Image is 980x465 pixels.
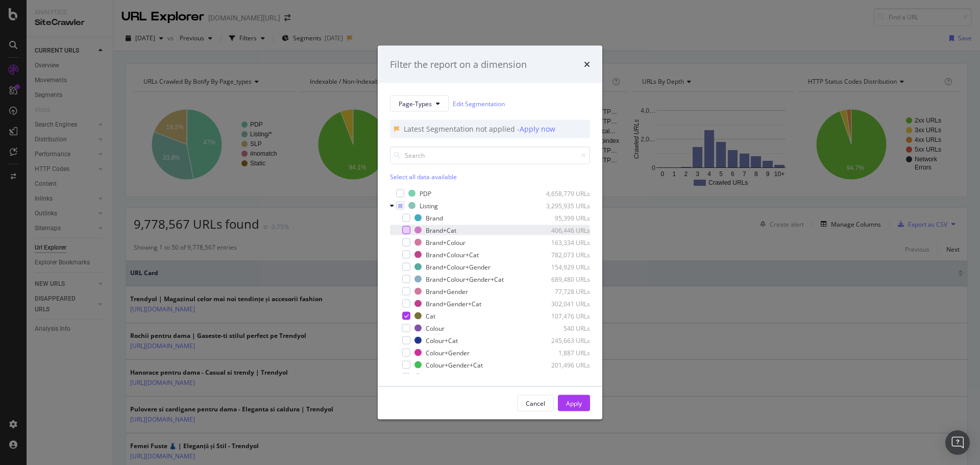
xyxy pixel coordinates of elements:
div: Brand+Gender+Cat [426,299,481,308]
div: 540 URLs [540,324,590,332]
div: Latest Segmentation not applied [404,124,517,134]
button: Apply [558,395,590,411]
div: 201,496 URLs [540,360,590,369]
div: 406,446 URLs [540,226,590,234]
div: PDP [420,189,431,198]
div: Colour+Gender+Cat [426,360,483,369]
div: Cancel [526,399,545,407]
div: 163,334 URLs [540,238,590,247]
div: 107,476 URLs [540,311,590,320]
div: 1,887 URLs [540,348,590,357]
span: Page-Types [399,99,432,108]
div: 689,480 URLs [540,275,590,283]
div: 154,929 URLs [540,262,590,271]
div: Filter the report on a dimension [390,58,527,71]
div: Open Intercom Messenger [945,430,970,455]
div: Gender [426,373,447,381]
div: Colour [426,324,445,332]
div: - Apply now [517,124,555,134]
div: 600 URLs [540,373,590,381]
div: Brand+Gender [426,287,468,296]
div: Brand+Colour+Gender [426,262,491,271]
div: Cat [426,311,435,320]
div: Brand+Colour+Cat [426,250,479,259]
div: Brand+Cat [426,226,456,234]
div: 95,399 URLs [540,213,590,222]
div: Brand+Colour+Gender+Cat [426,275,504,283]
a: Edit Segmentation [453,98,505,109]
div: Colour+Gender [426,348,470,357]
div: Colour+Cat [426,336,458,345]
input: Search [390,146,590,164]
div: Select all data available [390,173,590,181]
div: 245,663 URLs [540,336,590,345]
div: 3,295,935 URLs [540,201,590,210]
div: Apply [566,399,582,407]
button: Cancel [517,395,554,411]
div: modal [378,45,602,420]
div: 302,041 URLs [540,299,590,308]
div: times [584,58,590,71]
div: Listing [420,201,438,210]
div: Brand+Colour [426,238,465,247]
div: 77,728 URLs [540,287,590,296]
button: Page-Types [390,95,449,112]
div: Brand [426,213,443,222]
div: 782,073 URLs [540,250,590,259]
div: 4,658,779 URLs [540,189,590,198]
